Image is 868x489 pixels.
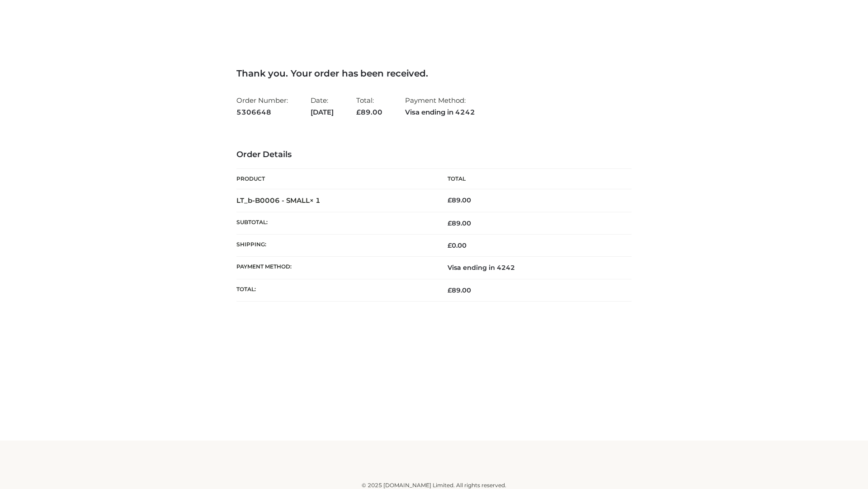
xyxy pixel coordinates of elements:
th: Total [434,169,632,189]
span: £ [356,108,361,116]
strong: × 1 [310,196,321,205]
h3: Order Details [236,150,632,160]
strong: Visa ending in 4242 [405,106,475,118]
span: £ [448,219,452,227]
span: 89.00 [448,286,471,294]
strong: 5306648 [236,106,288,118]
li: Date: [311,92,334,120]
li: Order Number: [236,92,288,120]
bdi: 89.00 [448,196,471,204]
bdi: 0.00 [448,241,467,249]
li: Payment Method: [405,92,475,120]
th: Shipping: [236,235,434,257]
span: 89.00 [448,219,471,227]
li: Total: [356,92,382,120]
span: 89.00 [356,108,382,116]
span: £ [448,196,452,204]
th: Subtotal: [236,212,434,234]
th: Total: [236,279,434,301]
strong: LT_b-B0006 - SMALL [236,196,321,205]
th: Payment method: [236,257,434,279]
h3: Thank you. Your order has been received. [236,68,632,79]
th: Product [236,169,434,189]
strong: [DATE] [311,106,334,118]
span: £ [448,286,452,294]
span: £ [448,241,452,249]
td: Visa ending in 4242 [434,257,632,279]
